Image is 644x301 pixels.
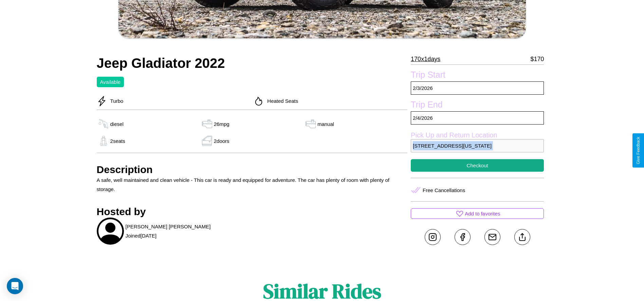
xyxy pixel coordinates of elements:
[7,278,23,294] div: Open Intercom Messenger
[97,164,408,175] h3: Description
[317,119,334,129] p: manual
[214,119,229,129] p: 26 mpg
[411,81,544,95] p: 2 / 3 / 2026
[97,119,110,129] img: gas
[214,136,229,146] p: 2 doors
[110,119,124,129] p: diesel
[200,119,214,129] img: gas
[411,139,544,152] p: [STREET_ADDRESS][US_STATE]
[97,175,408,194] p: A safe, well maintained and clean vehicle - This car is ready and equipped for adventure. The car...
[126,231,157,240] p: Joined [DATE]
[97,206,408,218] h3: Hosted by
[97,136,110,146] img: gas
[100,77,121,87] p: Available
[411,54,440,64] p: 170 x 1 days
[423,186,465,195] p: Free Cancellations
[110,136,125,146] p: 2 seats
[465,209,500,218] p: Add to favorites
[411,208,544,219] button: Add to favorites
[264,96,298,106] p: Heated Seats
[97,56,408,71] h2: Jeep Gladiator 2022
[304,119,317,129] img: gas
[411,70,544,81] label: Trip Start
[200,136,214,146] img: gas
[126,222,211,231] p: [PERSON_NAME] [PERSON_NAME]
[530,54,544,64] p: $ 170
[107,96,124,106] p: Turbo
[411,131,544,139] label: Pick Up and Return Location
[411,159,544,172] button: Checkout
[411,100,544,111] label: Trip End
[636,137,641,164] div: Give Feedback
[411,111,544,125] p: 2 / 4 / 2026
